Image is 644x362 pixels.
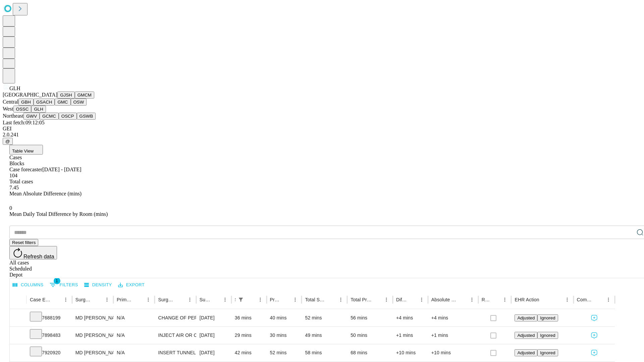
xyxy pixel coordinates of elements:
span: Adjusted [517,333,535,338]
button: GBH [18,99,34,106]
span: 0 [9,205,12,211]
button: Ignored [537,314,558,321]
button: Menu [144,295,153,304]
div: MD [PERSON_NAME] Md [75,327,110,344]
div: Difference [396,297,407,302]
button: Show filters [236,295,246,304]
div: EHR Action [515,297,539,302]
button: Adjusted [515,332,537,339]
div: 2.0.241 [3,132,641,138]
button: Sort [327,295,336,304]
div: MD [PERSON_NAME] Md [75,344,110,361]
div: 7688199 [30,309,69,326]
button: Adjusted [515,349,537,356]
span: Adjusted [517,315,535,320]
div: 7920920 [30,344,69,361]
button: Sort [372,295,382,304]
button: OSCP [59,113,77,120]
button: Table View [9,145,43,155]
button: Menu [290,295,300,304]
span: Table View [12,148,34,154]
div: 52 mins [305,309,344,326]
div: 42 mins [235,344,263,361]
button: Menu [61,295,70,304]
button: Sort [246,295,256,304]
div: [DATE] [200,344,228,361]
button: Menu [562,295,572,304]
button: Menu [256,295,265,304]
div: N/A [117,344,151,361]
span: Total cases [9,179,33,184]
div: Surgery Date [200,297,210,302]
span: 1 [54,278,60,284]
button: GWV [23,113,40,120]
div: N/A [117,327,151,344]
div: 50 mins [351,327,389,344]
button: GMCM [75,92,94,99]
button: Show filters [48,280,80,290]
button: Sort [176,295,185,304]
button: @ [3,138,13,145]
button: Menu [102,295,112,304]
button: Expand [13,347,23,359]
span: Mean Daily Total Difference by Room (mins) [9,211,108,217]
button: Ignored [537,349,558,356]
span: Ignored [540,315,555,320]
div: Surgery Name [158,297,175,302]
div: 29 mins [235,327,263,344]
button: Menu [604,295,613,304]
button: Sort [281,295,290,304]
div: INJECT AIR OR CONTRAST INTO [MEDICAL_DATA] [158,327,193,344]
div: 7898483 [30,327,69,344]
button: Sort [134,295,144,304]
button: Menu [467,295,477,304]
button: GLH [31,106,46,113]
div: +10 mins [431,344,475,361]
div: Total Predicted Duration [351,297,372,302]
span: Ignored [540,350,555,355]
div: GEI [3,126,641,132]
div: 1 active filter [236,295,246,304]
span: Mean Absolute Difference (mins) [9,191,82,196]
button: Menu [500,295,509,304]
div: 68 mins [351,344,389,361]
span: @ [5,139,10,144]
span: Adjusted [517,350,535,355]
button: Expand [13,312,23,324]
button: Select columns [11,280,45,290]
div: Predicted In Room Duration [270,297,281,302]
button: Sort [408,295,417,304]
button: Sort [93,295,102,304]
span: GLH [9,85,20,91]
div: CHANGE OF PERCUTANEOUS TUBE OR DRAINAGE [MEDICAL_DATA] WITH XRAY AND [MEDICAL_DATA] [158,309,193,326]
div: INSERT TUNNELED CENTRAL VENOUS ACCESS WITH SUBQ PORT [158,344,193,361]
button: Expand [13,330,23,342]
div: +1 mins [431,327,475,344]
button: Menu [382,295,391,304]
div: +1 mins [396,327,425,344]
div: 36 mins [235,309,263,326]
div: Resolved in EHR [482,297,490,302]
div: N/A [117,309,151,326]
button: Menu [417,295,426,304]
div: +10 mins [396,344,425,361]
span: West [3,106,13,112]
span: [GEOGRAPHIC_DATA] [3,92,57,98]
button: Export [116,280,146,290]
div: 56 mins [351,309,389,326]
div: 49 mins [305,327,344,344]
div: Scheduled In Room Duration [235,297,235,302]
button: Density [83,280,114,290]
div: +4 mins [431,309,475,326]
button: Menu [336,295,345,304]
div: [DATE] [200,327,228,344]
button: GSACH [34,99,55,106]
button: GCMC [40,113,59,120]
div: 58 mins [305,344,344,361]
div: [DATE] [200,309,228,326]
button: Menu [185,295,195,304]
div: 40 mins [270,309,299,326]
div: MD [PERSON_NAME] Md [75,309,110,326]
button: GJSH [57,92,75,99]
button: GSWB [77,113,96,120]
